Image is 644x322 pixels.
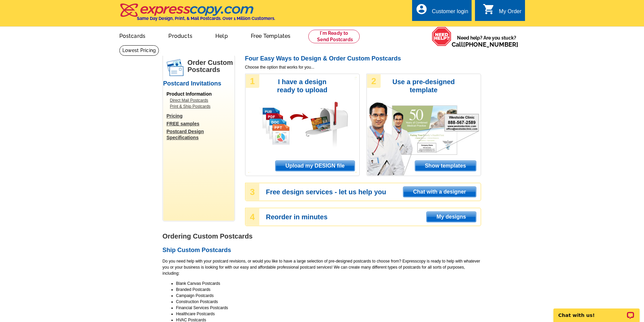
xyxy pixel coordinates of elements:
[432,8,468,18] div: Customer login
[266,189,480,195] h3: Free design services - let us help you
[176,311,481,317] li: Healthcare Postcards
[167,113,234,119] a: Pricing
[109,27,157,43] a: Postcards
[163,258,481,276] p: Do you need help with your postcard revisions, or would you like to have a large selection of pre...
[483,7,522,16] a: shopping_cart My Order
[167,91,212,97] span: Product Information
[163,80,234,88] h2: Postcard Invitations
[176,293,481,299] li: Campaign Postcards
[167,128,234,141] a: Postcard Design Specifications
[167,59,184,76] img: postcards.png
[403,187,476,197] a: Chat with a designer
[432,27,452,46] img: help
[167,121,234,127] a: FREE samples
[415,7,468,16] a: account_circle Customer login
[276,161,354,171] span: Upload my DESIGN file
[452,34,522,48] span: Need help? Are you stuck?
[389,78,458,94] h3: Use a pre-designed template
[176,280,481,287] li: Blank Canvas Postcards
[415,161,476,171] span: Show templates
[163,232,253,240] strong: Ordering Custom Postcards
[266,214,480,220] h3: Reorder in minutes
[246,183,259,200] div: 3
[245,64,481,70] span: Choose the option that works for you...
[427,212,476,222] span: My designs
[163,247,481,254] h2: Ship Custom Postcards
[188,59,234,73] h1: Order Custom Postcards
[176,287,481,293] li: Branded Postcards
[170,97,231,103] a: Direct Mail Postcards
[499,8,522,18] div: My Order
[246,74,259,88] div: 1
[483,3,495,15] i: shopping_cart
[176,299,481,305] li: Construction Postcards
[367,74,381,88] div: 2
[205,27,239,43] a: Help
[275,160,355,171] a: Upload my DESIGN file
[119,8,275,21] a: Same Day Design, Print, & Mail Postcards. Over 1 Million Customers.
[452,41,518,48] span: Call
[549,301,644,322] iframe: LiveChat chat widget
[403,187,476,197] span: Chat with a designer
[415,160,476,171] a: Show templates
[170,103,231,109] a: Print & Ship Postcards
[268,78,337,94] h3: I have a design ready to upload
[463,41,518,48] a: [PHONE_NUMBER]
[415,3,428,15] i: account_circle
[246,208,259,225] div: 4
[176,305,481,311] li: Financial Services Postcards
[137,16,275,21] h4: Same Day Design, Print, & Mail Postcards. Over 1 Million Customers.
[245,55,481,63] h2: Four Easy Ways to Design & Order Custom Postcards
[240,27,302,43] a: Free Templates
[158,27,203,43] a: Products
[426,212,476,222] a: My designs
